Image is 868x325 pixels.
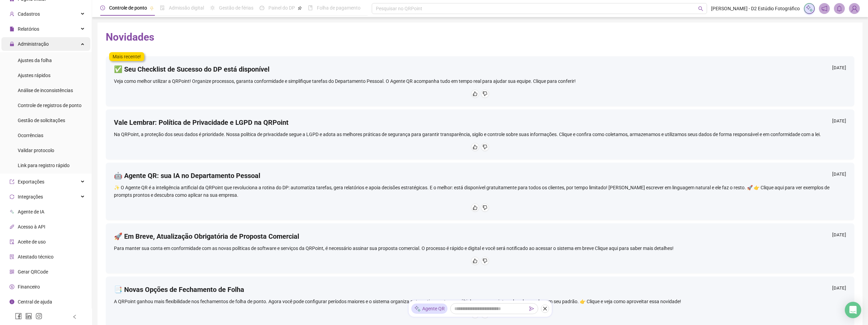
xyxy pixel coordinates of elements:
[18,299,52,305] span: Central de ajuda
[114,285,244,294] h4: 📑 Novas Opções de Fechamento de Folha
[150,6,154,10] span: pushpin
[473,91,477,96] span: like
[10,12,14,16] span: user-add
[169,5,204,11] span: Admissão digital
[10,269,14,274] span: qrcode
[109,52,144,61] label: Mais recente!
[483,258,487,263] span: dislike
[210,5,215,10] span: sun
[832,64,846,73] div: [DATE]
[18,73,50,78] span: Ajustes rápidos
[18,133,43,138] span: Ocorrências
[18,41,49,47] span: Administração
[18,284,40,290] span: Financeiro
[109,5,147,11] span: Controle de ponto
[18,239,46,245] span: Aceite de uso
[10,27,14,31] span: file
[10,254,14,259] span: solution
[832,118,846,126] div: [DATE]
[821,5,827,12] span: notification
[711,5,800,12] span: [PERSON_NAME] - D2 Estúdio Fotográfico
[529,306,534,311] span: send
[18,194,43,200] span: Integrações
[18,88,73,93] span: Análise de inconsistências
[849,3,859,14] img: 85149
[35,313,42,320] span: instagram
[18,148,54,153] span: Validar protocolo
[10,224,14,229] span: api
[219,5,253,11] span: Gestão de férias
[18,179,44,184] span: Exportações
[18,26,39,32] span: Relatórios
[483,145,487,149] span: dislike
[10,299,14,304] span: info-circle
[308,5,313,10] span: book
[10,194,14,199] span: sync
[473,258,477,263] span: like
[114,184,846,199] div: ✨ O Agente QR é a inteligência artificial da QRPoint que revoluciona a rotina do DP: automatiza t...
[114,232,299,241] h4: 🚀 Em Breve, Atualização Obrigatória de Proposta Comercial
[832,171,846,179] div: [DATE]
[160,5,165,10] span: file-done
[698,6,703,11] span: search
[114,131,846,138] div: Na QRPoint, a proteção dos seus dados é prioridade. Nossa política de privacidade segue a LGPD e ...
[18,269,48,275] span: Gerar QRCode
[114,64,269,74] h4: ✅ Seu Checklist de Sucesso do DP está disponível
[18,118,65,123] span: Gestão de solicitações
[106,31,854,44] h2: Novidades
[268,5,295,11] span: Painel do DP
[10,42,14,46] span: lock
[414,305,421,312] img: sparkle-icon.fc2bf0ac1784a2077858766a79e2daf3.svg
[10,179,14,184] span: export
[806,5,813,12] img: sparkle-icon.fc2bf0ac1784a2077858766a79e2daf3.svg
[543,306,547,311] span: close
[836,5,842,12] span: bell
[114,171,260,180] h4: 🤖 Agente QR: sua IA no Departamento Pessoal
[411,304,447,314] div: Agente QR
[72,314,77,319] span: left
[832,285,846,293] div: [DATE]
[114,118,289,127] h4: Vale Lembrar: Política de Privacidade e LGPD na QRPoint
[10,239,14,244] span: audit
[260,5,264,10] span: dashboard
[114,77,846,85] div: Veja como melhor utilizar a QRPoint! Organize processos, garanta conformidade e simplifique taref...
[18,254,54,260] span: Atestado técnico
[483,205,487,210] span: dislike
[18,11,40,17] span: Cadastros
[18,209,44,215] span: Agente de IA
[114,245,846,252] div: Para manter sua conta em conformidade com as novas políticas de software e serviços da QRPoint, é...
[317,5,361,11] span: Folha de pagamento
[100,5,105,10] span: clock-circle
[298,6,302,10] span: pushpin
[483,91,487,96] span: dislike
[15,313,22,320] span: facebook
[114,298,846,305] div: A QRPoint ganhou mais flexibilidade nos fechamentos de folha de ponto. Agora você pode configurar...
[473,145,477,149] span: like
[10,284,14,289] span: dollar
[832,232,846,240] div: [DATE]
[18,103,82,108] span: Controle de registros de ponto
[473,205,477,210] span: like
[18,163,70,168] span: Link para registro rápido
[18,224,45,230] span: Acesso à API
[25,313,32,320] span: linkedin
[845,302,861,318] div: Open Intercom Messenger
[18,58,52,63] span: Ajustes da folha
